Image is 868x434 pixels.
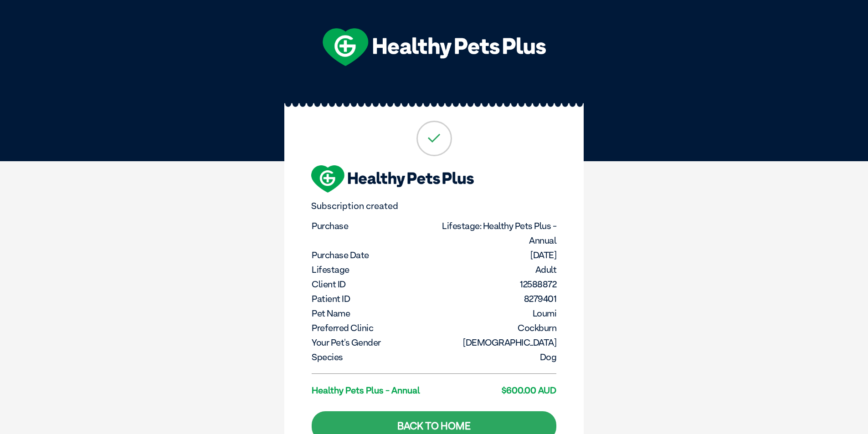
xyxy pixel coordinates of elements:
dd: [DATE] [435,248,557,262]
dd: Loumi [435,306,557,321]
dd: Cockburn [435,321,557,335]
dt: Healthy Pets Plus - Annual [312,383,433,398]
dt: Purchase Date [312,248,433,262]
dt: Your pet's gender [312,335,433,350]
dt: Species [312,350,433,364]
img: hpp-logo [311,165,474,193]
dt: Client ID [312,277,433,291]
dd: [DEMOGRAPHIC_DATA] [435,335,557,350]
dd: 12588872 [435,277,557,291]
dt: Purchase [312,219,433,233]
img: hpp-logo-landscape-green-white.png [323,28,546,66]
dd: Dog [435,350,557,364]
p: Subscription created [311,201,557,211]
dd: Lifestage: Healthy Pets Plus - Annual [435,219,557,248]
dt: Preferred Clinic [312,321,433,335]
dd: Adult [435,262,557,277]
dt: Lifestage [312,262,433,277]
dd: 8279401 [435,291,557,306]
dd: $600.00 AUD [435,383,557,398]
dt: Pet Name [312,306,433,321]
dt: Patient ID [312,291,433,306]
